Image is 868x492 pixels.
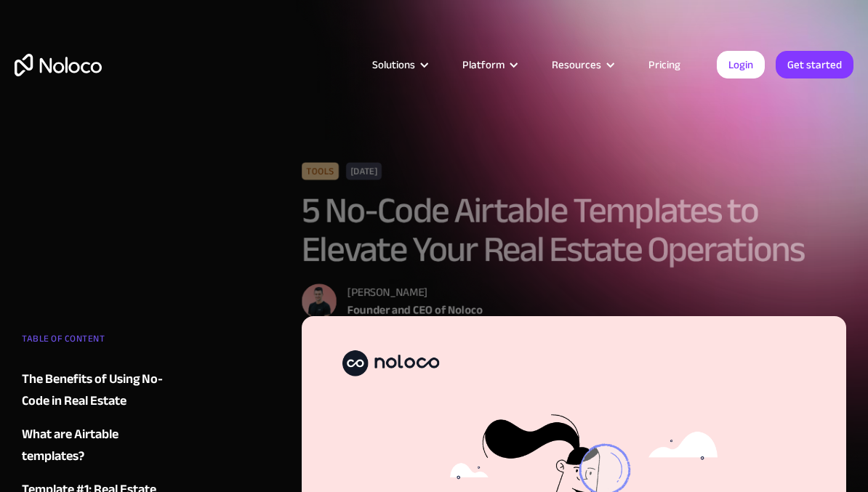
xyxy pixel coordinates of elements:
div: Platform [462,55,505,74]
h1: 5 No-Code Airtable Templates to Elevate Your Real Estate Operations [302,190,846,269]
div: Solutions [372,55,415,74]
div: Resources [552,55,601,74]
a: Login [717,51,765,78]
a: What are Airtable templates? [22,424,182,467]
a: Pricing [630,55,699,74]
div: [PERSON_NAME] [347,283,483,301]
div: Platform [444,55,534,74]
a: Get started [776,51,853,78]
a: home [15,54,102,76]
div: [DATE] [346,162,382,180]
div: Resources [534,55,630,74]
div: Solutions [354,55,444,74]
a: The Benefits of Using No-Code in Real Estate [22,368,182,412]
div: TABLE OF CONTENT [22,328,182,357]
div: Founder and CEO of Noloco [347,301,483,318]
div: Tools [302,162,339,180]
